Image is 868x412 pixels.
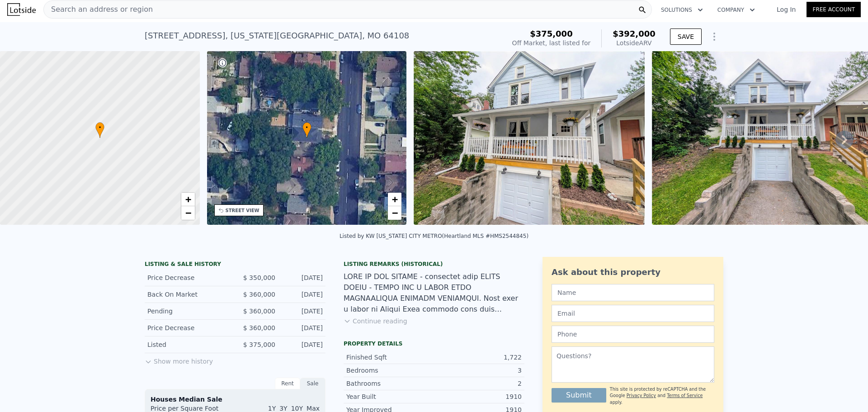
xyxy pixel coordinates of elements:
[283,273,323,282] div: [DATE]
[346,392,434,401] div: Year Built
[807,2,861,17] a: Free Account
[705,28,723,46] button: Show Options
[552,284,714,301] input: Name
[147,340,228,349] div: Listed
[392,194,398,205] span: +
[344,317,407,326] button: Continue reading
[434,379,522,388] div: 2
[613,38,656,47] div: Lotside ARV
[185,207,191,218] span: −
[302,123,311,132] span: •
[710,2,762,18] button: Company
[610,386,714,406] div: This site is protected by reCAPTCHA and the Google and apply.
[670,28,702,45] button: SAVE
[552,305,714,322] input: Email
[667,393,703,398] a: Terms of Service
[434,366,522,375] div: 3
[552,326,714,343] input: Phone
[243,324,275,331] span: $ 360,000
[151,395,320,404] div: Houses Median Sale
[388,193,401,206] a: Zoom in
[283,323,323,332] div: [DATE]
[627,393,656,398] a: Privacy Policy
[268,405,276,412] span: 1Y
[346,353,434,362] div: Finished Sqft
[147,273,228,282] div: Price Decrease
[344,340,524,347] div: Property details
[346,366,434,375] div: Bedrooms
[530,29,573,38] span: $375,000
[181,206,195,220] a: Zoom out
[434,353,522,362] div: 1,722
[145,29,409,42] div: [STREET_ADDRESS] , [US_STATE][GEOGRAPHIC_DATA] , MO 64108
[145,353,213,366] button: Show more history
[552,266,714,279] div: Ask about this property
[7,3,36,16] img: Lotside
[95,123,104,132] span: •
[243,274,275,281] span: $ 350,000
[300,378,325,389] div: Sale
[340,233,528,239] div: Listed by KW [US_STATE] CITY METRO (Heartland MLS #HMS2544845)
[344,260,524,268] div: Listing Remarks (Historical)
[283,340,323,349] div: [DATE]
[226,207,259,214] div: STREET VIEW
[414,51,645,225] img: Sale: 135192796 Parcel: 60905222
[147,323,228,332] div: Price Decrease
[654,2,710,18] button: Solutions
[392,207,398,218] span: −
[344,271,524,315] div: LORE IP DOL SITAME - consectet adip ELITS DOEIU - TEMPO INC U LABOR ETDO MAGNAALIQUA ENIMADM VENI...
[181,193,195,206] a: Zoom in
[243,291,275,298] span: $ 360,000
[243,341,275,348] span: $ 375,000
[302,122,311,138] div: •
[434,392,522,401] div: 1910
[552,388,606,403] button: Submit
[512,38,591,47] div: Off Market, last listed for
[283,290,323,299] div: [DATE]
[766,5,807,14] a: Log In
[185,194,191,205] span: +
[283,307,323,316] div: [DATE]
[145,260,325,270] div: LISTING & SALE HISTORY
[388,206,401,220] a: Zoom out
[291,405,303,412] span: 10Y
[279,405,287,412] span: 3Y
[147,290,228,299] div: Back On Market
[147,307,228,316] div: Pending
[275,378,300,389] div: Rent
[243,308,275,315] span: $ 360,000
[44,4,153,15] span: Search an address or region
[613,29,656,38] span: $392,000
[346,379,434,388] div: Bathrooms
[95,122,104,138] div: •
